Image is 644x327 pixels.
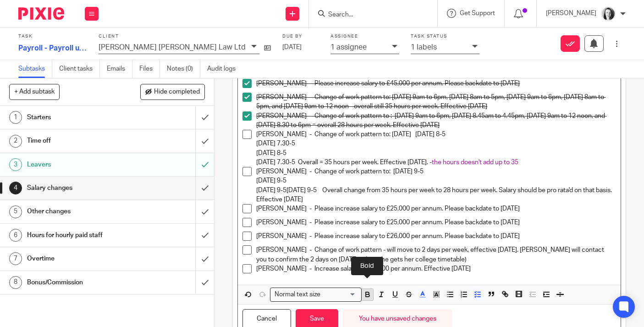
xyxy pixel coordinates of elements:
[256,232,616,241] p: [PERSON_NAME] - Please increase salary to £26,000 per annum. Please backdate to [DATE]
[107,60,132,78] a: Emails
[601,6,616,21] img: T1JH8BBNX-UMG48CW64-d2649b4fbe26-512.png
[9,205,22,218] div: 5
[256,245,616,264] p: [PERSON_NAME] - Change of work pattern - will move to 2 days per week, effective [DATE]. [PERSON_...
[27,252,133,266] h1: Overtime
[9,182,22,194] div: 4
[272,290,322,299] span: Normal text size
[9,111,22,124] div: 1
[99,43,246,51] p: [PERSON_NAME] [PERSON_NAME] Law Ltd
[460,10,495,17] span: Get Support
[256,218,616,227] p: [PERSON_NAME] - Please increase salary to £25,000 per annum. Please backdate to [DATE]
[139,60,160,78] a: Files
[18,7,64,20] img: Pixie
[256,167,616,204] p: [PERSON_NAME] - Change of work pattern to: [DATE] 9-5 [DATE] 9-5 [DATE] 9-5 [DATE] 9-5 Overall ch...
[27,181,133,195] h1: Salary changes
[27,111,133,124] h1: Starters
[207,60,242,78] a: Audit logs
[256,93,616,111] p: [PERSON_NAME] - Change of work pattern to: [DATE] 9am to 6pm, [DATE] 8am to 5pm, [DATE] 9am to 6p...
[330,33,399,39] label: Assignee
[282,44,302,50] span: [DATE]
[323,290,356,299] input: Search for option
[27,158,133,172] h1: Leavers
[256,130,616,167] p: [PERSON_NAME] - Change of work pattern to: [DATE] [DATE] 8-5 [DATE] 7.30-5 [DATE] 8-5 [DATE] 7.30...
[411,43,437,51] p: 1 labels
[256,264,616,273] p: [PERSON_NAME] - Increase salary to £18,200 per annum. Effective [DATE]
[99,33,271,39] label: Client
[411,33,479,39] label: Task status
[59,60,100,78] a: Client tasks
[27,276,133,289] h1: Bonus/Commission
[330,43,367,51] p: 1 assignee
[327,11,410,19] input: Search
[9,276,22,289] div: 8
[27,134,133,148] h1: Time off
[9,252,22,265] div: 7
[9,229,22,242] div: 6
[9,84,60,100] button: + Add subtask
[27,228,133,242] h1: Hours for hourly paid staff
[140,84,205,100] button: Hide completed
[18,60,52,78] a: Subtasks
[9,158,22,171] div: 3
[256,111,616,130] p: [PERSON_NAME] - Change of work pattern to : [DATE] 9am to 6pm, [DATE] 8.45am to 4.45pm, [DATE] 9a...
[282,33,319,39] label: Due by
[27,205,133,218] h1: Other changes
[432,159,518,166] span: the hours doesn't add up to 35
[167,60,200,78] a: Notes (0)
[18,33,87,39] label: Task
[154,89,200,96] span: Hide completed
[256,79,616,88] p: [PERSON_NAME] - Please increase salary to £45,000 per annum. Please backdate to [DATE]
[270,288,362,302] div: Search for option
[9,135,22,148] div: 2
[256,204,616,213] p: [PERSON_NAME] - Please increase salary to £25,000 per annum. Please backdate to [DATE]
[546,9,596,18] p: [PERSON_NAME]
